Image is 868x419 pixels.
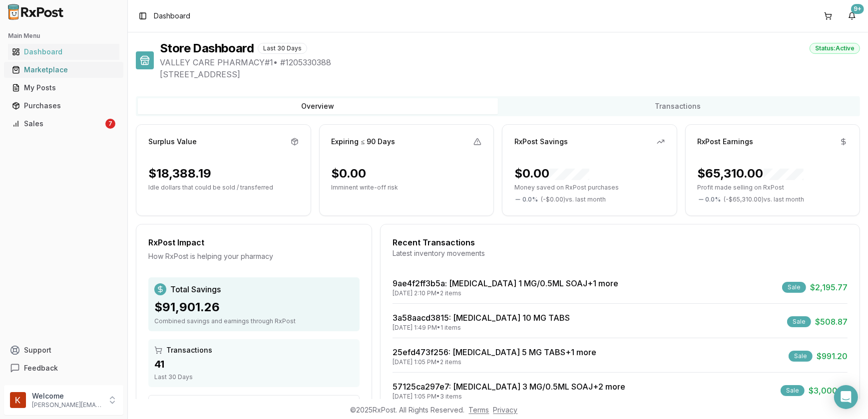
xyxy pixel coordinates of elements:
[698,137,754,147] div: RxPost Earnings
[32,401,101,409] p: [PERSON_NAME][EMAIL_ADDRESS][DOMAIN_NAME]
[148,166,211,182] div: $18,388.19
[148,137,197,147] div: Surplus Value
[12,47,115,57] div: Dashboard
[160,40,254,56] h1: Store Dashboard
[698,166,804,182] div: $65,310.00
[332,184,482,192] p: Imminent write-off risk
[393,382,625,392] a: 57125ca297e7: [MEDICAL_DATA] 3 MG/0.5ML SOAJ+2 more
[844,8,860,24] button: 9+
[154,357,354,371] div: 41
[32,391,101,401] p: Welcome
[810,281,848,293] span: $2,195.77
[148,184,299,192] p: Idle dollars that could be sold / transferred
[393,347,596,357] a: 25efd473f256: [MEDICAL_DATA] 5 MG TABS+1 more
[815,316,848,328] span: $508.87
[170,283,221,295] span: Total Savings
[789,351,813,362] div: Sale
[698,184,848,192] p: Profit made selling on RxPost
[393,324,570,332] div: [DATE] 1:49 PM • 1 items
[105,119,115,129] div: 7
[258,43,307,54] div: Last 30 Days
[8,79,119,97] a: My Posts
[160,68,860,80] span: [STREET_ADDRESS]
[834,385,858,409] div: Open Intercom Messenger
[706,196,721,204] span: 0.0 %
[160,56,860,68] span: VALLEY CARE PHARMACY#1 • # 1205330388
[4,98,123,114] button: Purchases
[12,119,103,129] div: Sales
[817,350,848,362] span: $991.20
[154,373,354,381] div: Last 30 Days
[154,11,190,21] span: Dashboard
[4,62,123,78] button: Marketplace
[393,313,570,323] a: 3a58aacd3815: [MEDICAL_DATA] 10 MG TABS
[8,32,119,40] h2: Main Menu
[469,406,489,414] a: Terms
[514,166,589,182] div: $0.00
[24,363,58,373] span: Feedback
[12,83,115,93] div: My Posts
[782,282,806,293] div: Sale
[148,251,360,261] div: How RxPost is helping your pharmacy
[393,358,596,366] div: [DATE] 1:05 PM • 2 items
[4,80,123,96] button: My Posts
[12,65,115,75] div: Marketplace
[393,236,848,248] div: Recent Transactions
[8,61,119,79] a: Marketplace
[154,299,354,315] div: $91,901.26
[498,98,858,114] button: Transactions
[851,4,864,14] div: 9+
[10,392,26,408] img: User avatar
[809,385,848,397] span: $3,000.15
[154,317,354,325] div: Combined savings and earnings through RxPost
[522,196,538,204] span: 0.0 %
[787,316,811,327] div: Sale
[393,278,618,288] a: 9ae4f2ff3b5a: [MEDICAL_DATA] 1 MG/0.5ML SOAJ+1 more
[332,137,396,147] div: Expiring ≤ 90 Days
[810,43,860,54] div: Status: Active
[12,101,115,111] div: Purchases
[514,137,568,147] div: RxPost Savings
[393,248,848,258] div: Latest inventory movements
[4,359,123,377] button: Feedback
[4,341,123,359] button: Support
[541,196,606,204] span: ( - $0.00 ) vs. last month
[154,11,190,21] nav: breadcrumb
[4,116,123,132] button: Sales7
[514,184,665,192] p: Money saved on RxPost purchases
[8,43,119,61] a: Dashboard
[8,97,119,115] a: Purchases
[4,4,68,20] img: RxPost Logo
[148,236,360,248] div: RxPost Impact
[493,406,518,414] a: Privacy
[724,196,805,204] span: ( - $65,310.00 ) vs. last month
[166,345,212,355] span: Transactions
[393,393,625,401] div: [DATE] 1:05 PM • 3 items
[8,115,119,133] a: Sales7
[332,166,367,182] div: $0.00
[781,385,805,396] div: Sale
[4,44,123,60] button: Dashboard
[393,289,618,297] div: [DATE] 2:10 PM • 2 items
[138,98,498,114] button: Overview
